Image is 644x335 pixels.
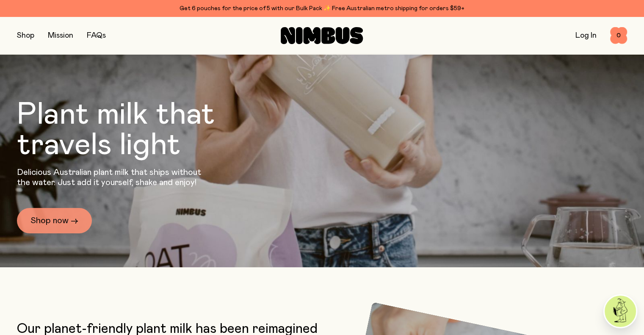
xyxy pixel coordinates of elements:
a: Mission [48,32,73,39]
a: Shop now → [17,208,92,233]
div: Get 6 pouches for the price of 5 with our Bulk Pack ✨ Free Australian metro shipping for orders $59+ [17,3,627,14]
a: Log In [575,32,597,39]
a: FAQs [87,32,106,39]
h1: Plant milk that travels light [17,100,261,161]
img: agent [605,296,636,327]
button: 0 [610,27,627,44]
p: Delicious Australian plant milk that ships without the water. Just add it yourself, shake and enjoy! [17,167,207,188]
